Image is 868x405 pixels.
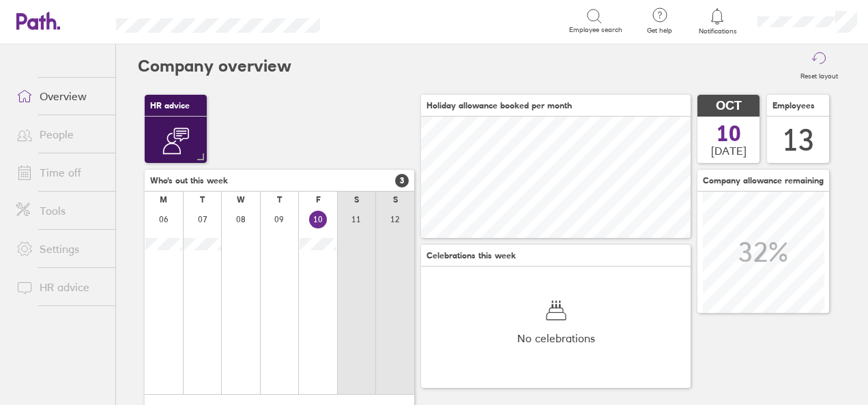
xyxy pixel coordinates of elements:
span: HR advice [150,101,190,110]
label: Reset layout [792,68,846,80]
a: HR advice [5,273,115,301]
span: Company allowance remaining [703,176,824,185]
span: Get help [637,27,682,35]
div: M [160,195,167,205]
span: [DATE] [711,145,747,157]
a: Overview [5,82,115,110]
div: W [237,195,245,205]
div: Search [357,14,392,27]
span: Employee search [569,26,622,34]
a: Time off [5,159,115,186]
div: T [200,195,205,205]
h2: Company overview [138,44,291,88]
span: Celebrations this week [426,251,516,260]
span: Notifications [695,27,740,35]
button: Reset layout [792,44,846,88]
div: S [354,195,359,205]
span: Who's out this week [150,176,228,185]
span: Holiday allowance booked per month [426,101,572,110]
div: T [277,195,282,205]
span: No celebrations [517,332,595,344]
span: 10 [717,123,741,145]
div: S [393,195,398,205]
div: F [316,195,321,205]
a: People [5,121,115,148]
div: 13 [782,123,815,157]
div: Get expert help and advice on employment law, employee contracts and HR with NatWest Mentor. [156,155,197,341]
span: 3 [395,174,409,187]
a: Tools [5,197,115,224]
span: Employees [772,101,815,110]
a: Notifications [695,7,740,35]
span: OCT [716,99,742,113]
a: Settings [5,235,115,262]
